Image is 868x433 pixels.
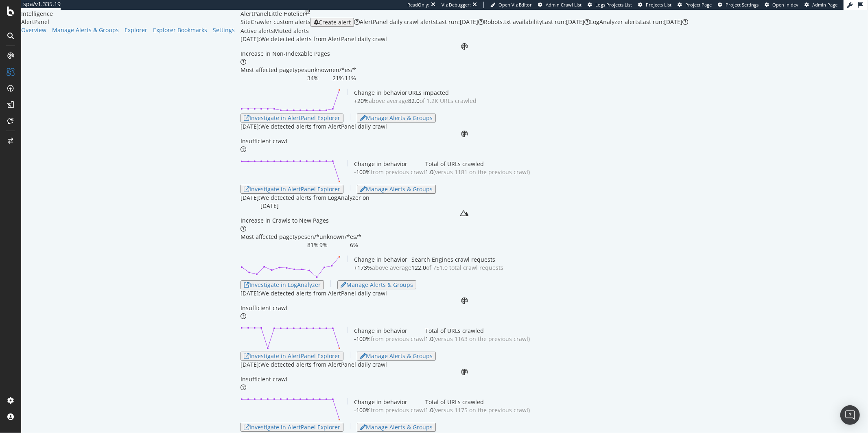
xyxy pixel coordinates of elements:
[369,97,408,105] div: above average
[21,18,241,26] div: AlertPanel
[411,264,426,272] div: 122.0
[337,280,416,289] button: Manage Alerts & Groups
[372,264,411,272] div: above average
[244,186,340,192] div: Investigate in AlertPanel Explorer
[354,327,425,335] div: Change in behavior
[354,168,371,176] div: -100%
[21,26,46,34] a: Overview
[595,2,632,8] span: Logs Projects List
[678,2,712,8] a: Project Page
[840,405,860,425] div: Open Intercom Messenger
[244,115,340,121] div: Investigate in AlertPanel Explorer
[241,280,324,289] button: Investigate in LogAnalyzer
[357,423,436,431] a: Manage Alerts & Groups
[354,335,371,343] div: -100%
[718,2,759,8] a: Project Settings
[360,18,436,27] div: AlertPanel daily crawl alerts
[408,89,477,97] div: URLs impacted
[407,2,429,8] div: ReadOnly:
[305,10,310,15] div: arrow-right-arrow-left
[498,2,532,8] span: Open Viz Editor
[274,27,309,35] div: Muted alerts
[433,406,530,414] div: (versus 1175 on the previous crawl)
[241,18,310,26] div: SiteCrawler custom alerts
[812,2,837,8] span: Admin Page
[638,2,671,8] a: Projects List
[357,114,436,122] a: Manage Alerts & Groups
[307,66,332,82] div: 34%
[241,185,343,193] a: Investigate in AlertPanel Explorer
[426,264,503,272] div: of 751.0 total crawl requests
[411,256,503,264] div: Search Engines crawl requests
[153,26,207,34] a: Explorer Bookmarks
[337,281,416,289] a: Manage Alerts & Groups
[354,398,425,406] div: Change in behavior
[371,168,425,176] div: from previous crawl
[646,2,671,8] span: Projects List
[241,304,287,312] div: Insufficient crawl
[354,264,372,272] div: +173%
[805,2,837,8] a: Admin Page
[442,2,471,8] div: Viz Debugger:
[354,406,371,414] div: -100%
[241,66,307,82] div: Most affected pagetypes
[360,424,433,431] div: Manage Alerts & Groups
[765,2,798,8] a: Open in dev
[357,185,436,194] button: Manage Alerts & Groups
[371,406,425,414] div: from previous crawl
[640,18,682,26] div: Last run: [DATE]
[425,327,530,335] div: Total of URLs crawled
[425,160,530,168] div: Total of URLs crawled
[244,424,340,431] div: Investigate in AlertPanel Explorer
[269,10,305,18] div: Little Hotelier
[319,19,351,26] div: Create alert
[436,18,478,26] div: Last run: [DATE]
[260,122,387,131] div: We detected alerts from AlertPanel daily crawl
[241,27,274,35] div: Active alerts
[433,168,530,176] div: (versus 1181 on the previous crawl)
[354,256,411,264] div: Change in behavior
[538,2,582,8] a: Admin Crawl List
[357,352,436,361] button: Manage Alerts & Groups
[360,115,433,121] div: Manage Alerts & Groups
[260,194,370,210] div: We detected alerts from LogAnalyzer on
[244,282,321,288] div: Investigate in LogAnalyzer
[341,282,413,288] div: Manage Alerts & Groups
[420,97,477,105] div: of 1.2K URLs crawled
[260,361,387,369] div: We detected alerts from AlertPanel daily crawl
[425,398,530,406] div: Total of URLs crawled
[241,35,260,43] div: [DATE]:
[241,352,343,361] button: Investigate in AlertPanel Explorer
[588,2,632,8] a: Logs Projects List
[408,97,420,105] div: 82.0
[125,26,147,34] a: Explorer
[213,26,235,34] a: Settings
[52,26,119,34] a: Manage Alerts & Groups
[357,423,436,432] button: Manage Alerts & Groups
[21,10,241,18] div: Intelligence
[357,185,436,193] a: Manage Alerts & Groups
[241,50,356,58] div: Increase in Non-Indexable Pages
[490,2,532,8] a: Open Viz Editor
[350,233,361,249] div: 6%
[307,66,332,74] div: unknown
[484,18,542,27] div: Robots.txt availability
[241,289,260,297] div: [DATE]:
[425,406,433,414] div: 1.0
[241,423,343,431] a: Investigate in AlertPanel Explorer
[360,353,433,359] div: Manage Alerts & Groups
[241,194,260,210] div: [DATE]:
[310,18,354,27] button: Create alert
[371,335,425,343] div: from previous crawl
[360,186,433,192] div: Manage Alerts & Groups
[546,2,582,8] span: Admin Crawl List
[332,66,345,82] div: 21%
[241,114,343,122] a: Investigate in AlertPanel Explorer
[357,352,436,360] a: Manage Alerts & Groups
[433,335,530,343] div: (versus 1163 on the previous crawl)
